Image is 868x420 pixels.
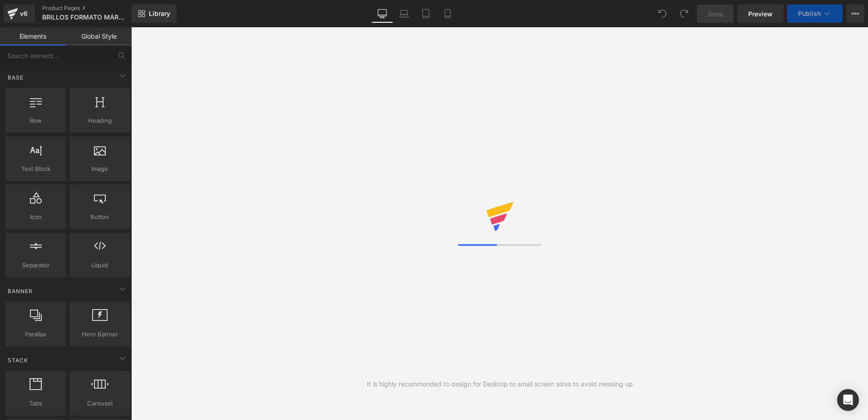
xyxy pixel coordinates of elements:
span: Tabs [8,399,63,408]
span: Row [8,116,63,125]
button: Redo [675,5,693,23]
span: Library [149,10,170,18]
span: Parallax [8,330,63,339]
a: Tablet [415,5,437,23]
span: BRILLOS FORMATO MÁRMOL [42,14,129,21]
span: Icon [8,212,63,222]
span: Carousel [72,399,127,408]
a: New Library [132,5,177,23]
span: Preview [748,9,773,19]
a: Global Style [66,27,132,45]
button: More [846,5,864,23]
span: Hero Banner [72,330,127,339]
span: Banner [7,287,34,295]
a: Product Pages [42,5,147,12]
div: Open Intercom Messenger [837,389,859,411]
a: Desktop [371,5,393,23]
a: v6 [4,5,35,23]
span: Save [708,9,723,19]
span: Text Block [8,164,63,174]
button: Undo [653,5,671,23]
a: Laptop [393,5,415,23]
div: It is highly recommended to design for Desktop to small screen sizes to avoid messing up [367,379,633,389]
span: Separator [8,260,63,270]
div: v6 [18,8,30,20]
span: Liquid [72,260,127,270]
span: Button [72,212,127,222]
a: Preview [737,5,784,23]
a: Mobile [437,5,459,23]
button: Publish [787,5,843,23]
span: Stack [7,356,29,365]
span: Image [72,164,127,174]
span: Base [7,73,25,82]
span: Publish [798,10,821,17]
span: Heading [72,116,127,125]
